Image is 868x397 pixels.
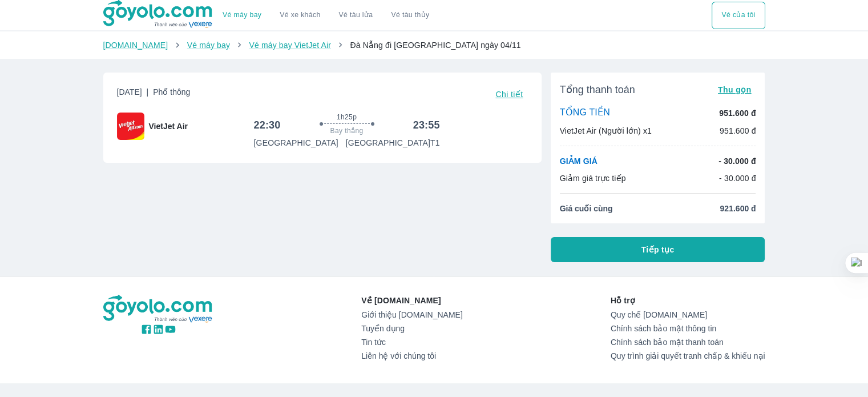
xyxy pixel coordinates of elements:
span: Tổng thanh toán [560,83,635,97]
p: Giảm giá trực tiếp [560,173,626,184]
span: | [147,87,149,97]
p: 951.600 đ [719,107,756,119]
span: VietJet Air [149,121,188,132]
h6: 23:55 [413,118,440,132]
p: VietJet Air (Người lớn) x1 [560,125,652,137]
p: TỔNG TIỀN [560,107,610,119]
p: 951.600 đ [720,125,756,137]
img: logo [103,295,214,323]
a: Vé máy bay [187,41,230,50]
p: Hỗ trợ [611,295,765,306]
div: choose transportation mode [712,2,765,29]
p: GIẢM GIÁ [560,155,597,167]
a: Vé tàu lửa [330,2,382,29]
p: - 30.000 đ [718,155,756,167]
nav: breadcrumb [103,39,765,51]
button: Vé của tôi [712,2,765,29]
a: Giới thiệu [DOMAIN_NAME] [361,310,462,319]
button: Thu gọn [713,82,756,98]
p: [GEOGRAPHIC_DATA] [254,137,338,149]
span: [DATE] [117,86,191,102]
span: Thu gọn [718,85,752,94]
button: Chi tiết [491,86,527,102]
a: Vé máy bay VietJet Air [249,41,330,50]
a: [DOMAIN_NAME] [103,41,168,50]
a: Quy trình giải quyết tranh chấp & khiếu nại [611,351,765,360]
span: Tiếp tục [641,244,675,255]
h6: 22:30 [254,118,281,132]
div: choose transportation mode [213,2,438,29]
span: 921.600 đ [720,203,756,214]
span: Bay thẳng [330,126,364,135]
p: - 30.000 đ [719,173,756,184]
a: Vé xe khách [280,11,320,19]
span: Giá cuối cùng [560,203,613,214]
span: Chi tiết [495,90,523,99]
p: [GEOGRAPHIC_DATA] T1 [346,137,440,149]
span: Phổ thông [153,87,190,97]
a: Chính sách bảo mật thanh toán [611,338,765,347]
a: Vé máy bay [223,11,261,19]
a: Tin tức [361,338,462,347]
a: Liên hệ với chúng tôi [361,351,462,360]
button: Tiếp tục [551,237,765,262]
a: Quy chế [DOMAIN_NAME] [611,310,765,319]
span: Đà Nẵng đi [GEOGRAPHIC_DATA] ngày 04/11 [350,41,520,50]
button: Vé tàu thủy [382,2,438,29]
span: 1h25p [337,113,357,122]
p: Về [DOMAIN_NAME] [361,295,462,306]
a: Chính sách bảo mật thông tin [611,324,765,333]
a: Tuyển dụng [361,324,462,333]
